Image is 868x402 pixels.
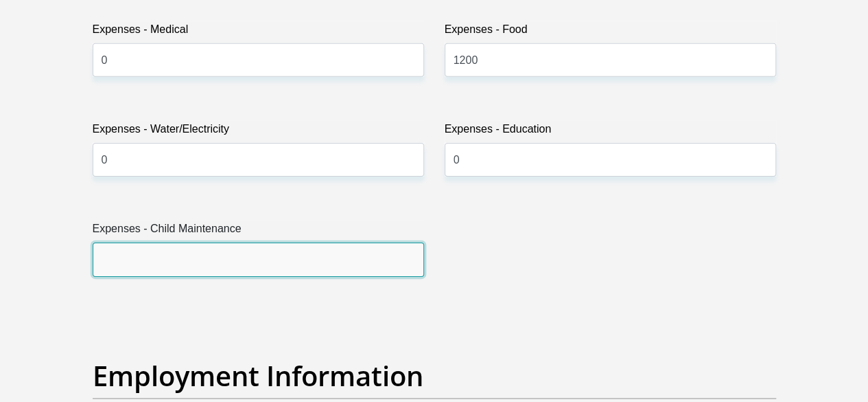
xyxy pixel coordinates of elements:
h2: Employment Information [93,359,776,392]
label: Expenses - Water/Electricity [93,121,424,143]
input: Expenses - Food [445,43,776,77]
label: Expenses - Education [445,121,776,143]
label: Expenses - Medical [93,21,424,43]
label: Expenses - Child Maintenance [93,221,424,243]
input: Expenses - Child Maintenance [93,243,424,276]
input: Expenses - Water/Electricity [93,143,424,177]
input: Expenses - Education [445,143,776,177]
input: Expenses - Medical [93,43,424,77]
label: Expenses - Food [445,21,776,43]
